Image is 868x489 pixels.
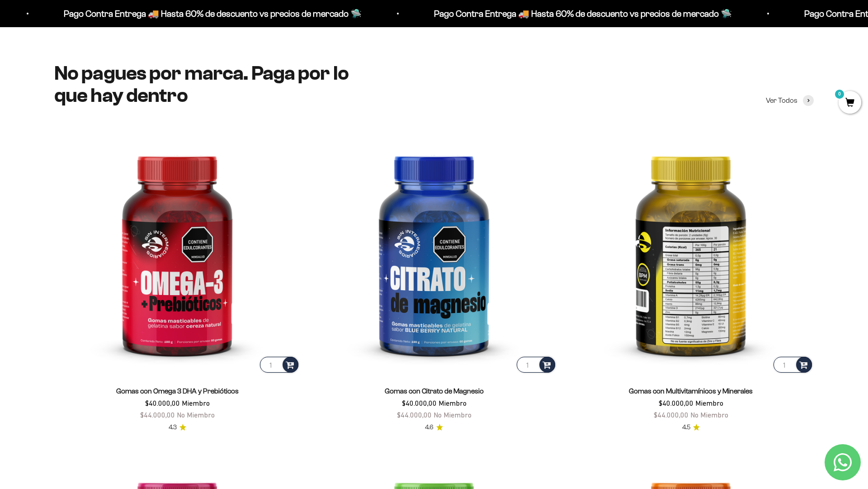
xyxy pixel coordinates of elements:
[682,422,690,432] span: 4.5
[439,399,467,407] span: Miembro
[145,399,180,407] span: $40.000,00
[766,95,814,106] a: Ver Todos
[659,399,693,407] span: $40.000,00
[654,411,689,419] span: $44.000,00
[116,387,239,395] a: Gomas con Omega 3 DHA y Prebióticos
[177,411,215,419] span: No Miembro
[690,411,728,419] span: No Miembro
[568,128,814,374] img: Gomas con Multivitamínicos y Minerales
[682,422,700,432] a: 4.54.5 de 5.0 estrellas
[766,95,797,106] span: Ver Todos
[140,411,175,419] span: $44.000,00
[629,387,753,395] a: Gomas con Multivitamínicos y Minerales
[63,6,361,21] p: Pago Contra Entrega 🚚 Hasta 60% de descuento vs precios de mercado 🛸
[425,422,443,432] a: 4.64.6 de 5.0 estrellas
[169,422,186,432] a: 4.34.3 de 5.0 estrellas
[695,399,723,407] span: Miembro
[434,411,472,419] span: No Miembro
[834,89,845,100] mark: 0
[182,399,210,407] span: Miembro
[402,399,437,407] span: $40.000,00
[425,422,434,432] span: 4.6
[397,411,432,419] span: $44.000,00
[385,387,484,395] a: Gomas con Citrato de Magnesio
[169,422,177,432] span: 4.3
[54,62,349,106] split-lines: No pagues por marca. Paga por lo que hay dentro
[433,6,731,21] p: Pago Contra Entrega 🚚 Hasta 60% de descuento vs precios de mercado 🛸
[839,98,861,108] a: 0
